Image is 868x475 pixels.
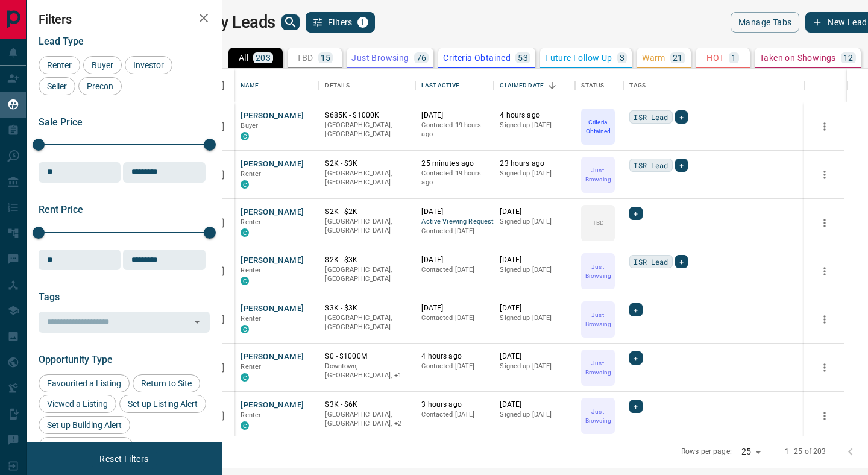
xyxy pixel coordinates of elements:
span: + [634,207,638,219]
button: more [816,310,834,329]
span: Favourited a Listing [43,379,125,388]
button: more [816,118,834,136]
p: [DATE] [500,400,569,410]
div: 25 [737,443,766,461]
p: 3 [620,54,624,62]
p: All [239,54,248,62]
p: Contacted 19 hours ago [421,169,488,187]
p: 4 hours ago [500,110,569,121]
span: ISR Lead [634,111,668,123]
div: Last Active [415,69,494,102]
div: Status [581,69,604,102]
div: Name [241,69,259,102]
div: Buyer [83,56,122,74]
div: + [629,303,642,316]
p: Contacted [DATE] [421,265,488,275]
p: North York, Toronto [325,410,409,429]
p: $3K - $3K [325,303,409,313]
p: TBD [593,218,604,227]
p: Just Browsing [582,166,614,184]
p: Contacted [DATE] [421,410,488,420]
button: Sort [544,77,561,94]
span: Tags [39,291,60,303]
span: + [634,400,638,412]
span: Seller [43,81,71,91]
span: Renter [241,411,261,419]
button: more [816,166,834,184]
p: Signed up [DATE] [500,217,569,227]
p: [DATE] [421,255,488,265]
div: Tags [629,69,646,102]
p: [DATE] [500,351,569,362]
p: Rows per page: [681,447,732,457]
button: [PERSON_NAME] [241,159,304,170]
p: $2K - $3K [325,255,409,265]
p: 23 hours ago [500,159,569,169]
button: search button [281,14,300,30]
p: 15 [321,54,331,62]
p: $0 - $1000M [325,351,409,362]
p: TBD [297,54,313,62]
h1: My Leads [206,13,275,32]
button: Reset Filters [92,448,156,469]
p: Criteria Obtained [443,54,511,62]
span: Renter [241,315,261,322]
span: Set up Listing Alert [124,399,202,409]
span: + [679,111,684,123]
span: Opportunity Type [39,354,113,365]
div: condos.ca [241,325,249,333]
p: 203 [256,54,271,62]
span: Investor [129,60,168,70]
span: + [679,159,684,171]
span: Lead Type [39,36,84,47]
p: $2K - $2K [325,207,409,217]
p: 4 hours ago [421,351,488,362]
div: Seller [39,77,75,95]
span: + [634,304,638,316]
span: 1 [359,18,367,27]
div: Claimed Date [494,69,575,102]
p: Signed up [DATE] [500,169,569,178]
p: Just Browsing [351,54,409,62]
p: Warm [642,54,665,62]
p: $3K - $6K [325,400,409,410]
span: Buyer [241,122,258,130]
p: [DATE] [421,303,488,313]
div: + [675,110,688,124]
button: more [816,262,834,280]
p: 1–25 of 203 [785,447,826,457]
button: Open [189,313,206,330]
p: 21 [673,54,683,62]
p: Signed up [DATE] [500,313,569,323]
p: 76 [417,54,427,62]
button: more [816,214,834,232]
span: Return to Site [137,379,196,388]
p: Just Browsing [582,407,614,425]
p: [GEOGRAPHIC_DATA], [GEOGRAPHIC_DATA] [325,169,409,187]
span: Buyer [87,60,118,70]
div: Claimed Date [500,69,544,102]
span: Renter [241,170,261,178]
div: Details [325,69,350,102]
div: condos.ca [241,421,249,430]
div: + [675,159,688,172]
span: Renter [241,363,261,371]
div: condos.ca [241,228,249,237]
button: [PERSON_NAME] [241,207,304,218]
p: Just Browsing [582,262,614,280]
div: Tags [623,69,804,102]
div: Renter [39,56,80,74]
p: [DATE] [421,110,488,121]
p: $685K - $1000K [325,110,409,121]
div: Set up Building Alert [39,416,130,434]
span: Renter [241,266,261,274]
span: + [634,352,638,364]
div: Reactivated Account [39,437,133,455]
div: Details [319,69,415,102]
p: Signed up [DATE] [500,410,569,420]
div: Precon [78,77,122,95]
div: Favourited a Listing [39,374,130,392]
div: Status [575,69,623,102]
span: Renter [241,218,261,226]
div: + [675,255,688,268]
